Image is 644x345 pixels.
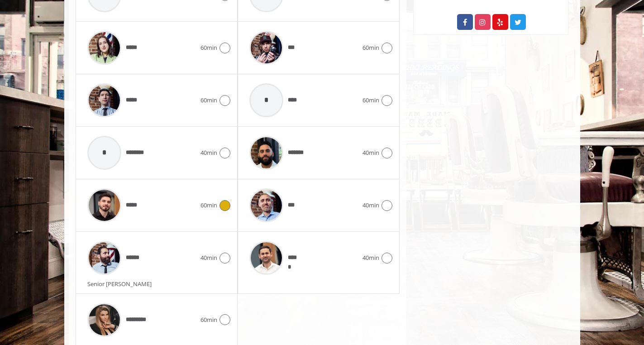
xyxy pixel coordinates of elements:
[200,148,217,158] span: 40min
[200,201,217,210] span: 60min
[363,148,379,158] span: 40min
[200,253,217,263] span: 40min
[87,280,156,288] span: Senior [PERSON_NAME]
[363,96,379,105] span: 60min
[200,315,217,325] span: 60min
[363,43,379,53] span: 60min
[363,201,379,210] span: 40min
[363,253,379,263] span: 40min
[200,96,217,105] span: 60min
[200,43,217,53] span: 60min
